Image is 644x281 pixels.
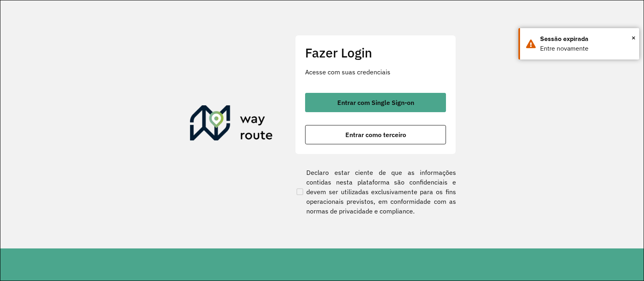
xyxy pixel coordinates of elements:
button: button [305,93,446,112]
label: Declaro estar ciente de que as informações contidas nesta plataforma são confidenciais e devem se... [295,168,456,216]
span: Entrar como terceiro [345,131,406,138]
span: Entrar com Single Sign-on [337,99,414,106]
button: Close [632,32,636,44]
h2: Fazer Login [305,45,446,60]
div: Sessão expirada [540,34,633,44]
div: Entre novamente [540,44,633,53]
button: button [305,125,446,144]
p: Acesse com suas credenciais [305,67,446,77]
span: × [632,32,636,44]
img: Roteirizador AmbevTech [190,105,273,144]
